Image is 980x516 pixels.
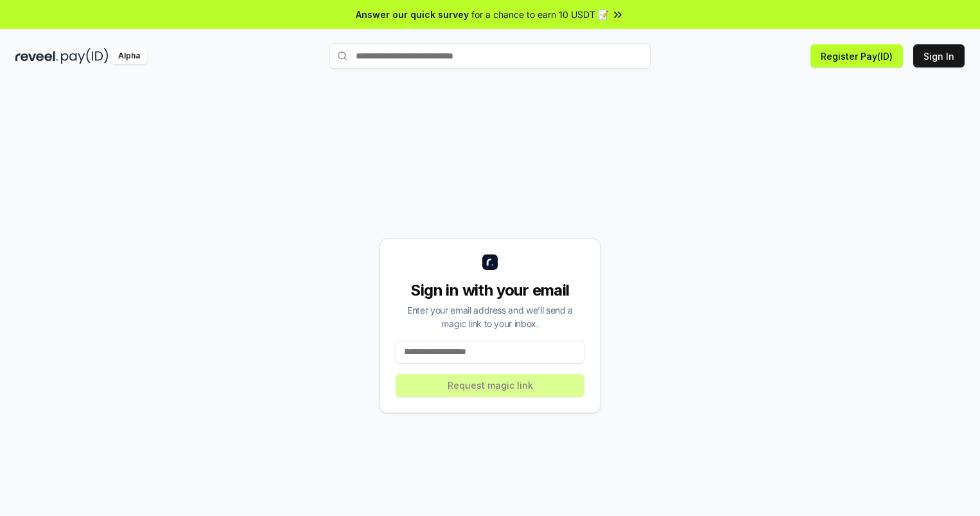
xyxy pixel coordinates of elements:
button: Register Pay(ID) [810,44,903,67]
div: Enter your email address and we’ll send a magic link to your inbox. [396,303,584,330]
img: logo_small [482,254,498,270]
div: Sign in with your email [396,280,584,301]
img: reveel_dark [15,48,58,64]
span: Answer our quick survey [356,8,469,21]
span: for a chance to earn 10 USDT 📝 [471,8,609,21]
button: Sign In [913,44,965,67]
div: Alpha [111,48,147,64]
img: pay_id [61,48,109,64]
